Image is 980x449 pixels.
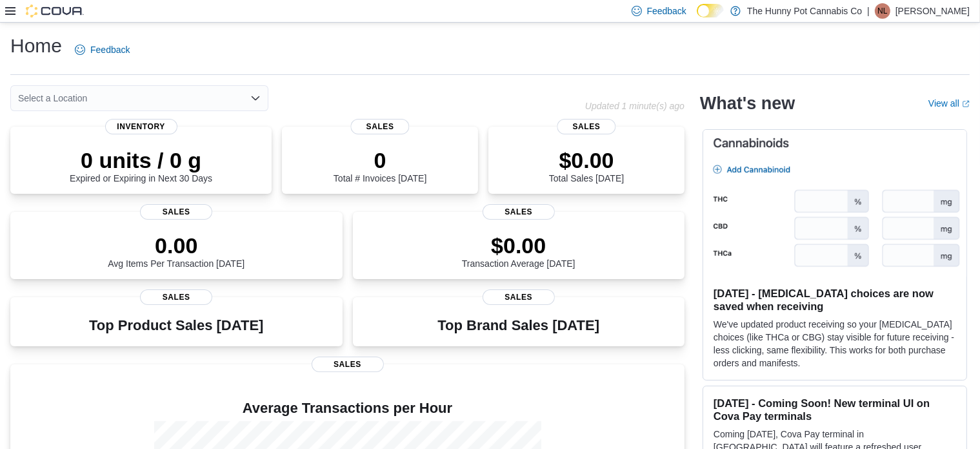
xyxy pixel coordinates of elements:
[697,4,724,17] input: Dark Mode
[714,287,956,313] h3: [DATE] - [MEDICAL_DATA] choices are now saved when receiving
[108,233,245,269] div: Avg Items Per Transaction [DATE]
[334,147,426,173] p: 0
[351,119,410,134] span: Sales
[108,233,245,258] p: 0.00
[89,318,263,333] h3: Top Product Sales [DATE]
[250,93,261,103] button: Open list of options
[928,98,970,109] a: View allExternal link
[140,289,212,305] span: Sales
[867,3,870,19] p: |
[70,37,135,63] a: Feedback
[700,93,795,114] h2: What's new
[747,3,862,19] p: The Hunny Pot Cannabis Co
[483,289,555,305] span: Sales
[483,204,555,220] span: Sales
[105,119,177,134] span: Inventory
[140,204,212,220] span: Sales
[875,3,890,19] div: Niki Lai
[10,33,62,59] h1: Home
[334,147,426,183] div: Total # Invoices [DATE]
[895,3,970,19] p: [PERSON_NAME]
[90,43,130,56] span: Feedback
[70,147,212,183] div: Expired or Expiring in Next 30 Days
[557,119,615,134] span: Sales
[462,233,575,258] p: $0.00
[877,3,887,19] span: NL
[70,147,212,173] p: 0 units / 0 g
[585,101,685,111] p: Updated 1 minute(s) ago
[21,401,674,416] h4: Average Transactions per Hour
[549,147,624,173] p: $0.00
[462,233,575,269] div: Transaction Average [DATE]
[647,5,686,17] span: Feedback
[437,318,599,333] h3: Top Brand Sales [DATE]
[714,318,956,370] p: We've updated product receiving so your [MEDICAL_DATA] choices (like THCa or CBG) stay visible fo...
[312,357,384,372] span: Sales
[962,100,970,108] svg: External link
[714,397,956,423] h3: [DATE] - Coming Soon! New terminal UI on Cova Pay terminals
[549,147,624,183] div: Total Sales [DATE]
[26,5,84,17] img: Cova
